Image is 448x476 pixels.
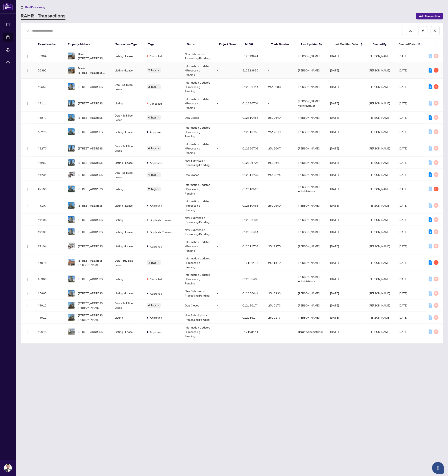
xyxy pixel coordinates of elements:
div: 1 [429,115,432,120]
span: C12306441 [243,230,259,234]
button: Logo [24,145,30,151]
span: [PERSON_NAME] [369,130,390,134]
span: [PERSON_NAME] [369,230,390,234]
span: C12326701 [243,101,259,105]
td: - [265,95,295,112]
button: Logo [24,290,30,297]
span: [DATE] [399,292,408,295]
td: [PERSON_NAME] [295,62,327,79]
td: - [214,140,239,157]
button: Logo [24,159,30,166]
span: [DATE] [399,54,408,58]
span: [DATE] [399,68,408,72]
span: [PERSON_NAME] [369,204,390,207]
span: [DATE] [399,230,408,234]
span: Cancelled [150,101,162,106]
button: download [406,26,415,35]
span: [PERSON_NAME] [369,244,390,248]
span: Bsmt-[STREET_ADDRESS][PERSON_NAME] [78,52,108,60]
img: Logo [26,55,29,58]
div: 0 [434,315,439,320]
img: thumbnail-img [68,290,75,297]
span: 2 Tags [148,68,157,72]
span: [DATE] [399,101,408,105]
td: 47108 [35,181,64,197]
td: 2512275 [265,169,295,181]
div: 0 [434,244,439,249]
div: 0 [434,160,439,165]
span: [DATE] [330,218,339,222]
span: Add Transaction [419,13,440,19]
div: 0 [429,101,432,106]
div: 1 [434,260,439,265]
button: Logo [24,202,30,209]
td: Deal - Sell Side Lease [112,79,144,95]
img: thumbnail-img [68,202,75,209]
span: [STREET_ADDRESS] [78,146,103,150]
td: [PERSON_NAME] [295,124,327,140]
div: 0 [434,101,439,106]
img: Logo [26,147,29,150]
span: [DATE] [330,116,339,119]
div: 0 [429,160,432,165]
span: edit [422,29,424,32]
span: Cancelled [150,54,162,58]
span: [DATE] [330,54,339,58]
button: Logo [24,259,30,266]
span: C12311732 [243,173,259,176]
td: [PERSON_NAME] Administrator [295,181,327,197]
span: C12326708 [243,146,259,150]
img: Logo [26,102,29,105]
button: Logo [24,129,30,135]
span: [DATE] [399,316,408,319]
span: Approved [150,203,162,208]
img: thumbnail-img [68,314,75,321]
button: Logo [24,53,30,59]
span: [PERSON_NAME] [369,146,390,150]
span: [DATE] [330,292,339,295]
td: 2513233 [265,79,295,95]
span: [PERSON_NAME] [369,304,390,307]
th: Trade Number [268,39,298,50]
span: [DATE] [330,161,339,164]
button: Logo [24,100,30,106]
img: Logo [26,304,29,307]
span: [DATE] [330,230,339,234]
span: [DATE] [399,330,408,334]
button: Logo [24,114,30,121]
span: C12311732 [243,244,259,248]
span: filter [434,29,437,32]
span: [DATE] [399,204,408,207]
th: Property Address [65,39,112,50]
td: 56394 [35,50,64,62]
img: Logo [26,231,29,234]
span: [DATE] [399,173,408,176]
td: - [214,181,239,197]
img: Logo [26,204,29,207]
img: thumbnail-img [68,243,75,250]
span: down [158,69,160,71]
span: [STREET_ADDRESS] [78,115,103,120]
td: 2512647 [265,157,295,169]
div: 0 [434,330,439,334]
img: thumbnail-img [68,53,75,59]
td: - [265,181,295,197]
div: 5 [434,84,439,89]
td: Information Updated - Processing Pending [182,79,214,95]
td: 56392 [35,62,64,79]
span: [PERSON_NAME] [369,187,390,191]
span: Duplicate Transaction [150,218,176,222]
div: 1 [429,172,432,177]
span: C12306406 [243,277,259,281]
img: thumbnail-img [68,114,75,121]
span: [PERSON_NAME] [369,85,390,89]
span: [DATE] [399,130,408,134]
span: 3 Tags [148,84,157,89]
span: [DATE] [330,304,339,307]
button: Logo [24,67,30,73]
span: C12310458 [243,130,259,134]
td: [PERSON_NAME] Administrator [295,95,327,112]
td: [PERSON_NAME] [295,79,327,95]
span: Approved [150,130,162,134]
td: Listing - Lease [112,50,144,62]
